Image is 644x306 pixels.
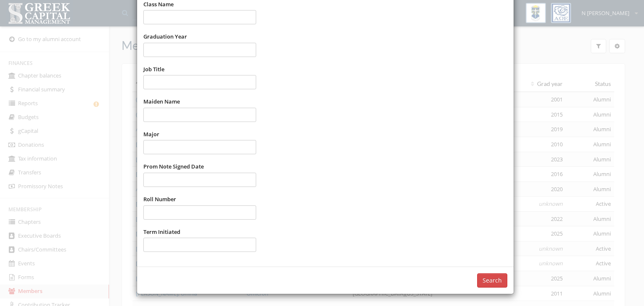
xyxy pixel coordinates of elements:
[143,195,176,203] label: Roll Number
[143,98,180,106] label: Maiden Name
[143,65,164,73] label: Job Title
[143,33,187,41] label: Graduation Year
[143,163,204,171] label: Prom Note Signed Date
[143,130,159,138] label: Major
[143,0,174,8] label: Class Name
[143,228,180,236] label: Term Initiated
[477,273,507,288] button: Search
